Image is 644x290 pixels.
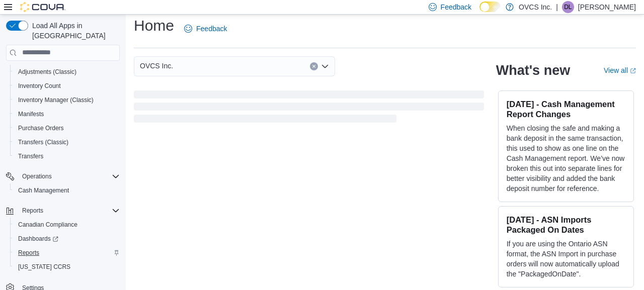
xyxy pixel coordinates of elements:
[564,1,572,13] span: DL
[14,136,72,148] a: Transfers (Classic)
[507,123,625,194] p: When closing the safe and making a bank deposit in the same transaction, this used to show as one...
[196,24,227,34] span: Feedback
[28,21,120,41] span: Load All Apps in [GEOGRAPHIC_DATA]
[180,19,231,39] a: Feedback
[630,68,636,74] svg: External link
[479,12,480,13] span: Dark Mode
[10,260,124,274] button: [US_STATE] CCRS
[18,138,68,146] span: Transfers (Classic)
[140,60,173,72] span: OVCS Inc.
[507,99,625,119] h3: [DATE] - Cash Management Report Changes
[10,93,124,107] button: Inventory Manager (Classic)
[22,207,43,215] span: Reports
[18,235,58,243] span: Dashboards
[10,218,124,232] button: Canadian Compliance
[18,82,61,90] span: Inventory Count
[578,1,636,13] p: [PERSON_NAME]
[18,96,94,104] span: Inventory Manager (Classic)
[14,261,74,273] a: [US_STATE] CCRS
[10,107,124,121] button: Manifests
[10,183,124,198] button: Cash Management
[18,124,64,132] span: Purchase Orders
[18,221,77,229] span: Canadian Compliance
[14,108,48,120] a: Manifests
[14,122,68,134] a: Purchase Orders
[14,219,120,231] span: Canadian Compliance
[519,1,552,13] p: OVCS Inc.
[18,68,76,76] span: Adjustments (Classic)
[18,110,44,118] span: Manifests
[10,65,124,79] button: Adjustments (Classic)
[18,170,120,182] span: Operations
[14,150,120,162] span: Transfers
[14,136,120,148] span: Transfers (Classic)
[10,246,124,260] button: Reports
[14,66,80,78] a: Adjustments (Classic)
[14,80,120,92] span: Inventory Count
[134,92,484,125] span: Loading
[14,108,120,120] span: Manifests
[14,66,120,78] span: Adjustments (Classic)
[14,80,65,92] a: Inventory Count
[10,121,124,135] button: Purchase Orders
[14,184,120,197] span: Cash Management
[10,149,124,163] button: Transfers
[14,122,120,134] span: Purchase Orders
[18,152,43,160] span: Transfers
[310,62,318,70] button: Clear input
[2,204,124,218] button: Reports
[14,150,47,162] a: Transfers
[14,233,62,245] a: Dashboards
[441,2,471,12] span: Feedback
[22,172,52,180] span: Operations
[14,247,43,259] a: Reports
[18,263,70,271] span: [US_STATE] CCRS
[604,66,636,74] a: View allExternal link
[556,1,558,13] p: |
[507,215,625,235] h3: [DATE] - ASN Imports Packaged On Dates
[14,219,82,231] a: Canadian Compliance
[14,233,120,245] span: Dashboards
[321,62,329,70] button: Open list of options
[496,62,570,78] h2: What's new
[18,205,47,217] button: Reports
[10,135,124,149] button: Transfers (Classic)
[562,1,574,13] div: Donna Labelle
[10,232,124,246] a: Dashboards
[14,94,98,106] a: Inventory Manager (Classic)
[14,184,73,197] a: Cash Management
[14,247,120,259] span: Reports
[479,2,501,12] input: Dark Mode
[18,170,56,182] button: Operations
[10,79,124,93] button: Inventory Count
[134,16,174,36] h1: Home
[2,169,124,183] button: Operations
[20,2,65,12] img: Cova
[18,249,39,257] span: Reports
[18,205,120,217] span: Reports
[18,186,69,195] span: Cash Management
[14,261,120,273] span: Washington CCRS
[507,239,625,279] p: If you are using the Ontario ASN format, the ASN Import in purchase orders will now automatically...
[14,94,120,106] span: Inventory Manager (Classic)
